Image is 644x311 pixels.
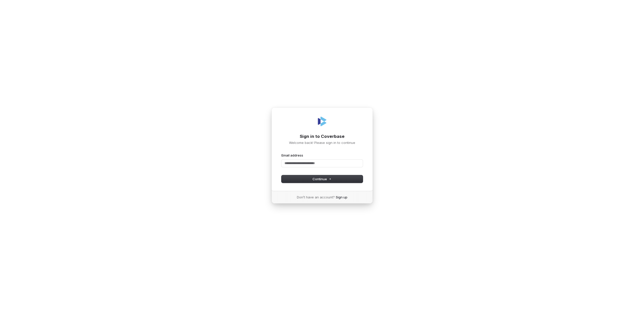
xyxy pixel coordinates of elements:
p: Welcome back! Please sign in to continue [281,140,363,145]
h1: Sign in to Coverbase [281,134,363,140]
a: Sign up [336,195,347,199]
label: Email address [281,153,303,158]
button: Continue [281,175,363,183]
span: Don’t have an account? [297,195,335,199]
img: Coverbase [316,115,328,127]
span: Continue [313,177,331,181]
